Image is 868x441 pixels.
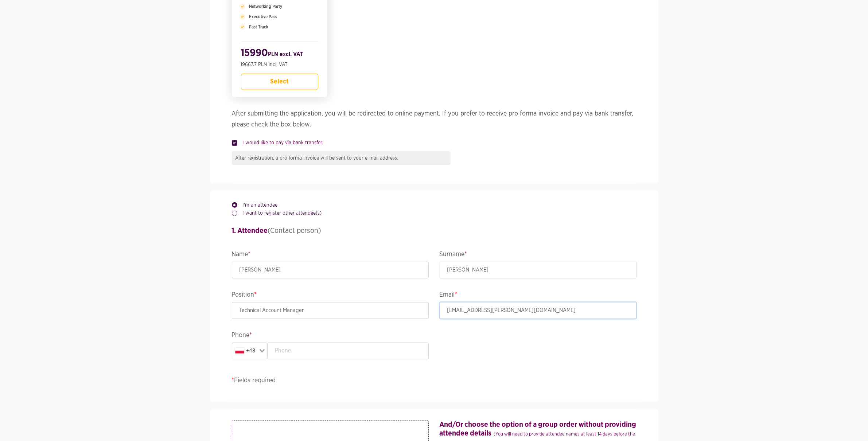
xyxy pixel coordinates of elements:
label: I'm an attendee [237,202,278,209]
div: Search for option [232,343,268,359]
span: PLN excl. VAT [268,51,304,57]
button: Select [241,74,319,90]
strong: 1. Attendee [232,227,268,234]
legend: Surname [440,249,637,262]
img: pl.svg [235,348,244,354]
span: Executive Pass [249,13,277,20]
input: Name [232,262,429,278]
p: 19667.7 PLN incl. VAT [241,61,319,68]
h4: (Contact person) [232,225,637,236]
label: I want to register other attendee(s) [237,210,322,217]
h4: After submitting the application, you will be redirected to online payment. If you prefer to rece... [232,108,637,130]
h2: 15990 [241,47,319,61]
input: Phone [267,343,429,359]
input: Position [232,302,429,319]
span: Fast Track [249,24,269,30]
p: Fields required [232,376,637,386]
div: After registration, a pro forma invoice will be sent to your e-mail address. [232,151,451,165]
span: Select [270,78,289,85]
div: +48 [234,344,257,358]
legend: Phone [232,330,429,343]
legend: Position [232,289,429,302]
legend: Name [232,249,429,262]
label: I would like to pay via bank transfer. [237,139,323,147]
legend: Email [440,289,637,302]
span: Networking Party [249,3,283,10]
input: Email [440,302,637,319]
input: Surname [440,262,637,278]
